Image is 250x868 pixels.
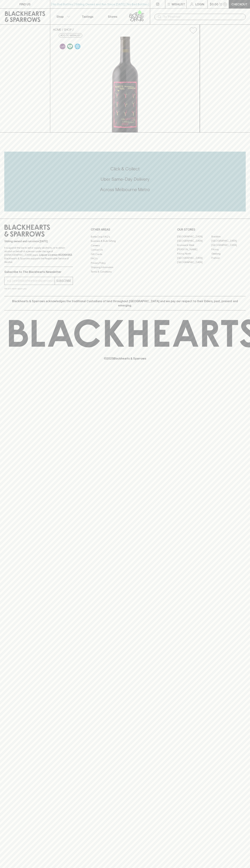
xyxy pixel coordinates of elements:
strong: Liquor License #32064953 [39,253,72,256]
a: [GEOGRAPHIC_DATA] [177,260,211,265]
a: SHOP [64,28,72,31]
a: Bottle Drop FAQ's [91,235,159,239]
input: Try "Pinot noir" [163,14,243,20]
h5: Uber Same-Day Delivery [4,176,246,182]
p: It is against the law to sell or supply alcohol to, or to obtain alcohol on behalf of a person un... [4,246,73,264]
a: Made without the use of any animal products. [66,43,74,50]
p: OUR STORES [177,227,246,232]
a: [GEOGRAPHIC_DATA] [177,239,211,243]
input: e.g. jane@blackheartsandsparrows.com.au [7,278,55,284]
button: Add to wishlist [59,33,82,38]
a: Tastings [75,9,100,24]
a: Prahran [211,256,246,260]
a: [GEOGRAPHIC_DATA] [211,239,246,243]
p: $0.00 [210,2,218,6]
p: Sibling owned and run since [DATE] [4,240,73,243]
a: Careers [91,243,159,248]
p: We will never spam you [4,287,73,290]
a: Privacy Policy [91,261,159,265]
p: SUBSCRIBE [56,279,71,283]
button: Add to wishlist [188,26,198,35]
a: [GEOGRAPHIC_DATA] [211,243,246,247]
p: Login [195,2,204,6]
p: 0 [224,3,226,5]
a: Fitzroy [211,247,246,252]
a: Terms & Conditions [91,270,159,274]
img: Vegan [67,44,73,49]
p: Shop [56,14,64,19]
a: Fitzroy North [177,252,211,256]
a: [GEOGRAPHIC_DATA] [177,235,211,239]
a: [GEOGRAPHIC_DATA] [177,256,211,260]
a: Contact Us [91,248,159,252]
a: Business & Bulk Gifting [91,239,159,243]
img: 29914.png [50,37,200,132]
a: Some may call it natural, others minimum intervention, either way, it’s hands off & maybe even a ... [59,43,66,50]
p: Stores [108,14,117,19]
a: [PERSON_NAME] [177,247,211,252]
p: Wishlist [172,2,185,6]
p: FIND US [19,2,31,6]
a: HOME [53,28,61,31]
p: Blackhearts & Sparrows acknowledges the traditional Custodians of land throughout [GEOGRAPHIC_DAT... [7,299,243,308]
div: Call to action block [4,152,246,211]
a: Stores [100,9,125,24]
p: Tastings [82,14,93,19]
img: Chilled Red [75,44,80,49]
button: Shop [50,9,75,24]
h5: Across Melbourne Metro [4,187,246,193]
a: Shipping Information [91,265,159,270]
img: Lo-Fi [60,44,65,49]
p: Subscribe to The Blackhearts Newsletter [4,270,73,274]
a: Gift Cards [91,252,159,256]
button: SUBSCRIBE [55,277,73,285]
p: Checkout [231,2,247,6]
a: FAQ's [91,256,159,261]
p: OTHER AREAS [91,227,159,232]
a: Geelong [211,252,246,256]
a: Braddon [211,235,246,239]
a: Brunswick West [177,243,211,247]
a: Wonderful as is, but a slight chill will enhance the aromatics and give it a beautiful crunch. [74,43,81,50]
h5: Click & Collect [4,166,246,172]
